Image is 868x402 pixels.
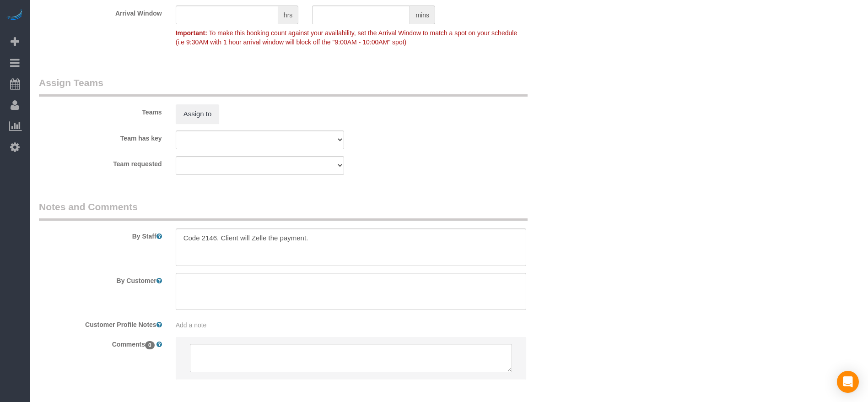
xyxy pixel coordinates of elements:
label: Comments [32,337,169,349]
span: To make this booking count against your availability, set the Arrival Window to match a spot on y... [176,29,518,46]
span: mins [410,5,435,24]
strong: Important: [176,29,207,37]
button: Assign to [176,104,220,124]
legend: Notes and Comments [39,200,528,221]
span: hrs [278,5,298,24]
legend: Assign Teams [39,76,528,97]
label: By Staff [32,228,169,241]
label: Teams [32,104,169,117]
label: Team has key [32,130,169,143]
span: Add a note [176,321,207,329]
div: Open Intercom Messenger [837,371,859,393]
label: Customer Profile Notes [32,317,169,329]
span: 0 [145,341,155,349]
img: Automaid Logo [5,9,24,22]
label: Arrival Window [32,5,169,18]
label: By Customer [32,273,169,285]
label: Team requested [32,156,169,168]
